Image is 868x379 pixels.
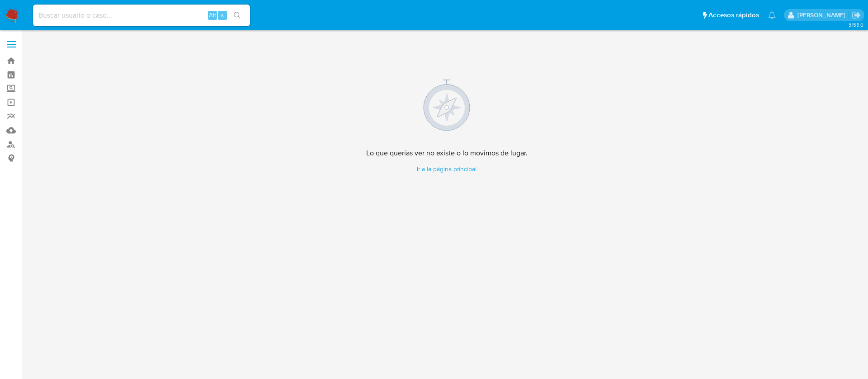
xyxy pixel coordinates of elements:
input: Buscar usuario o caso... [33,9,250,21]
a: Salir [852,10,861,20]
span: Accesos rápidos [708,10,759,20]
button: search-icon [228,9,246,22]
h4: Lo que querías ver no existe o lo movimos de lugar. [366,149,528,158]
span: Alt [209,11,216,19]
a: Notificaciones [768,11,776,19]
a: Ir a la página principal [366,165,528,173]
span: s [221,11,224,19]
p: alicia.aldreteperez@mercadolibre.com.mx [797,11,849,19]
